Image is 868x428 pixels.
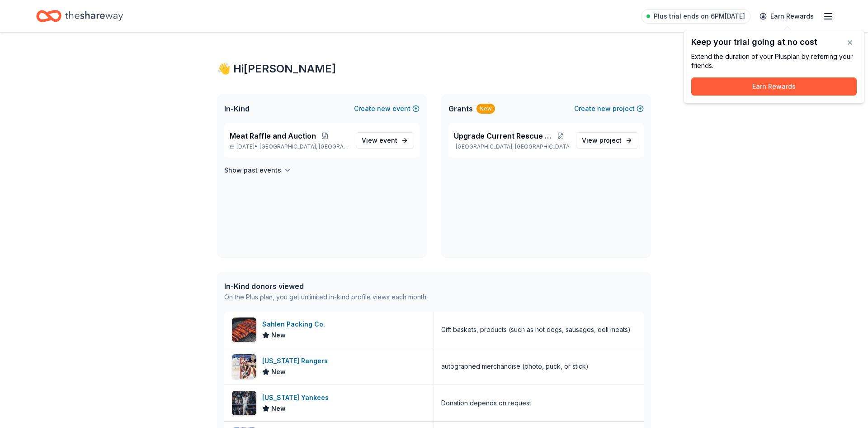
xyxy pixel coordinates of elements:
div: Keep your trial going at no cost [691,38,857,47]
a: Plus trial ends on 6PM[DATE] [641,9,750,24]
span: Meat Raffle and Auction [230,130,316,141]
a: Earn Rewards [754,8,819,24]
a: View event [356,132,414,149]
span: project [599,136,622,144]
a: Home [36,5,123,27]
span: View [362,135,397,146]
p: [GEOGRAPHIC_DATA], [GEOGRAPHIC_DATA] [454,143,569,150]
span: [GEOGRAPHIC_DATA], [GEOGRAPHIC_DATA] [259,143,349,150]
div: autographed merchandise (photo, puck, or stick) [441,361,589,372]
img: Image for New York Rangers [232,354,256,379]
span: Upgrade Current Rescue Toosl [454,130,552,141]
img: Image for New York Yankees [232,391,256,415]
button: Show past events [224,165,291,176]
div: Donation depends on request [441,398,531,409]
span: new [377,103,391,114]
div: [US_STATE] Yankees [262,392,332,403]
span: Plus trial ends on 6PM[DATE] [654,11,745,22]
button: Createnewevent [354,103,420,114]
div: [US_STATE] Rangers [262,356,331,366]
button: Earn Rewards [691,77,857,96]
span: View [582,135,622,146]
div: Gift baskets, products (such as hot dogs, sausages, deli meats) [441,324,631,335]
span: event [379,136,397,144]
span: New [271,403,286,414]
span: In-Kind [224,103,250,114]
div: On the Plus plan, you get unlimited in-kind profile views each month. [224,292,428,303]
span: Grants [448,103,473,114]
img: Image for Sahlen Packing Co. [232,317,256,342]
p: [DATE] • [230,143,349,150]
div: 👋 Hi [PERSON_NAME] [217,62,651,76]
div: In-Kind donors viewed [224,281,428,292]
div: New [476,104,495,114]
a: View project [576,132,638,149]
div: Extend the duration of your Plus plan by referring your friends. [691,52,857,70]
h4: Show past events [224,165,281,176]
span: New [271,330,286,341]
span: new [597,103,611,114]
button: Createnewproject [574,103,644,114]
div: Sahlen Packing Co. [262,319,329,330]
span: New [271,366,286,377]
